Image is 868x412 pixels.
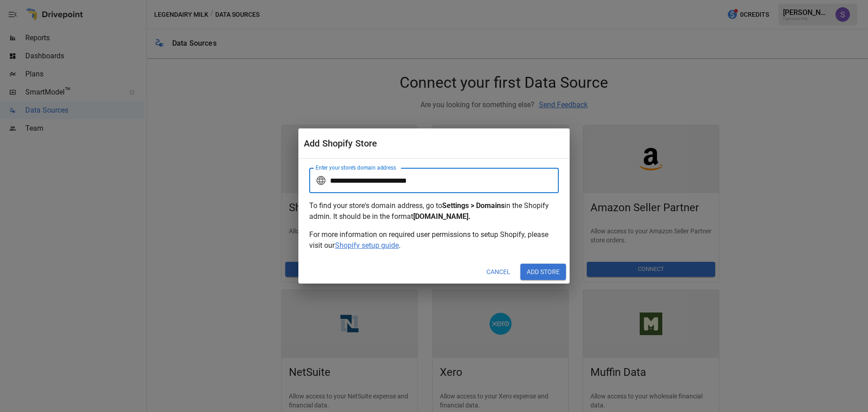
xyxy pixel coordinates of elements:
button: Add Store [520,264,566,280]
b: [DOMAIN_NAME]. [413,212,471,221]
b: Settings > Domains [442,201,505,210]
label: Enter your store’s domain address [316,164,396,171]
p: To find your store's domain address, go to in the Shopify admin. It should be in the format [309,200,559,222]
span: Shopify setup guide [335,241,399,250]
button: Cancel [480,264,517,280]
p: For more information on required user permissions to setup Shopify, please visit our . [309,229,559,251]
div: Add Shopify Store [304,138,434,149]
